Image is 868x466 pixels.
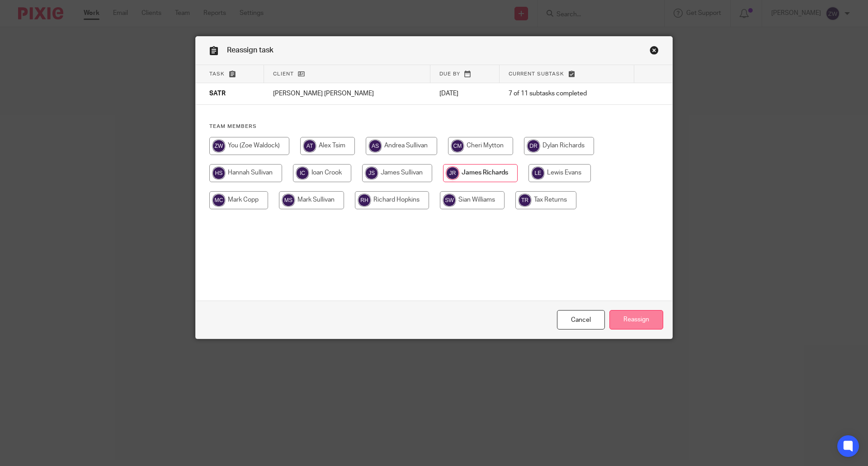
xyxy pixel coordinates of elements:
a: Close this dialog window [557,310,605,329]
a: Close this dialog window [650,46,659,58]
span: Client [273,71,294,76]
span: SATR [209,91,226,97]
input: Reassign [609,310,663,329]
td: 7 of 11 subtasks completed [500,83,634,105]
p: [DATE] [439,89,491,98]
span: Reassign task [227,47,274,54]
span: Current subtask [509,71,564,76]
span: Task [209,71,225,76]
h4: Team members [209,123,659,130]
p: [PERSON_NAME] [PERSON_NAME] [273,89,421,98]
span: Due by [439,71,460,76]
